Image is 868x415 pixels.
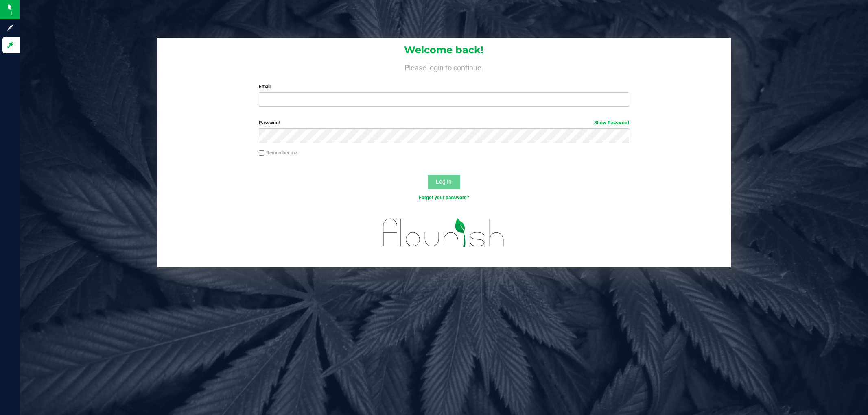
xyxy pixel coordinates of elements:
[157,62,731,72] h4: Please login to continue.
[6,24,14,32] inline-svg: Sign up
[436,178,452,185] span: Log In
[259,83,629,90] label: Email
[157,45,731,55] h1: Welcome back!
[419,195,469,200] a: Forgot your password?
[259,149,297,156] label: Remember me
[259,150,265,156] input: Remember me
[6,41,14,49] inline-svg: Log in
[428,175,460,189] button: Log In
[594,120,629,126] a: Show Password
[259,120,280,126] span: Password
[372,210,516,256] img: flourish_logo.svg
